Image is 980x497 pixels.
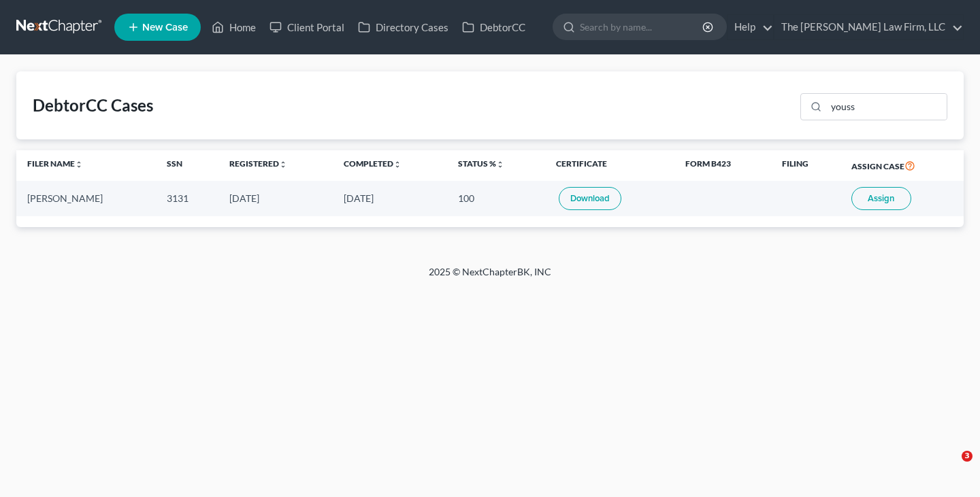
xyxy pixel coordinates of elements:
th: Assign Case [840,150,964,182]
i: unfold_more [279,160,287,169]
a: The [PERSON_NAME] Law Firm, LLC [774,15,963,39]
a: DebtorCC [455,15,532,39]
th: Certificate [545,150,674,182]
i: unfold_more [75,160,83,169]
input: Search by name... [580,14,704,39]
iframe: Intercom live chat [934,451,966,483]
td: [DATE] [333,181,447,216]
div: 3131 [167,192,208,205]
th: Form B423 [674,150,771,182]
i: unfold_more [496,160,504,169]
td: [DATE] [218,181,333,216]
a: Home [205,15,263,39]
div: 2025 © NextChapterBK, INC [102,265,878,290]
input: Search... [826,94,947,120]
span: Assign [868,193,894,204]
div: DebtorCC Cases [33,95,153,116]
a: Registeredunfold_more [229,158,287,169]
a: Completedunfold_more [344,158,402,169]
i: unfold_more [393,160,402,169]
a: Status %unfold_more [458,158,504,169]
button: Assign [851,187,911,210]
span: 3 [962,451,973,462]
a: Directory Cases [351,15,455,39]
th: Filing [771,150,840,182]
div: [PERSON_NAME] [27,192,145,205]
th: SSN [156,150,218,182]
a: Client Portal [263,15,351,39]
a: Filer Nameunfold_more [27,158,83,169]
a: Help [728,15,773,39]
span: New Case [142,22,188,33]
td: 100 [447,181,545,216]
a: Download [559,187,621,210]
